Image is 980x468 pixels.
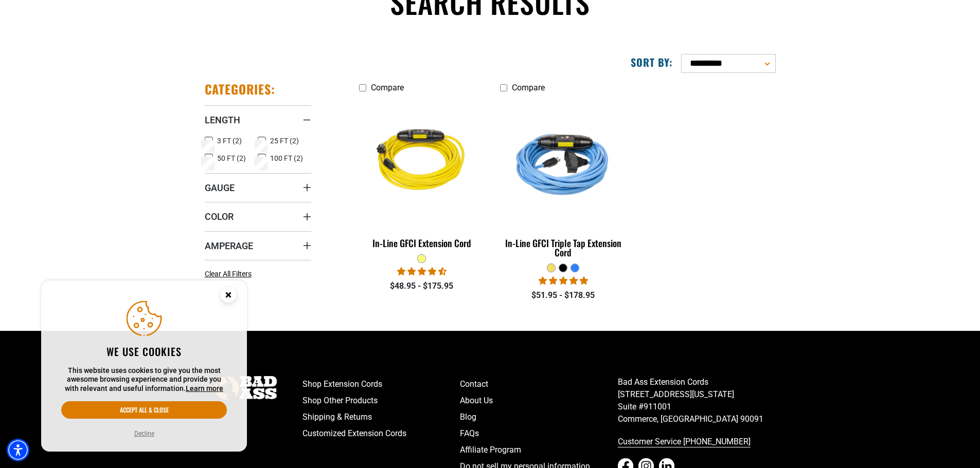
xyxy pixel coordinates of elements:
[302,376,460,392] a: Shop Extension Cords
[302,425,460,442] a: Customized Extension Cords
[270,155,303,162] span: 100 FT (2)
[460,392,618,409] a: About Us
[539,276,588,286] span: 5.00 stars
[217,155,246,162] span: 50 FT (2)
[460,409,618,425] a: Blog
[186,384,223,392] a: This website uses cookies to give you the most awesome browsing experience and provide you with r...
[357,103,487,221] img: Yellow
[205,269,256,279] a: Clear All Filters
[205,105,311,134] summary: Length
[512,83,545,92] span: Compare
[61,401,227,419] button: Accept all & close
[205,231,311,260] summary: Amperage
[618,376,776,425] p: Bad Ass Extension Cords [STREET_ADDRESS][US_STATE] Suite #911001 Commerce, [GEOGRAPHIC_DATA] 90091
[217,137,242,144] span: 3 FT (2)
[131,428,157,439] button: Decline
[302,409,460,425] a: Shipping & Returns
[359,238,485,248] div: In-Line GFCI Extension Cord
[500,238,626,257] div: In-Line GFCI Triple Tap Extension Cord
[205,270,252,278] span: Clear All Filters
[205,240,253,252] span: Amperage
[460,376,618,392] a: Contact
[460,425,618,442] a: FAQs
[500,98,626,263] a: Light Blue In-Line GFCI Triple Tap Extension Cord
[460,442,618,458] a: Affiliate Program
[205,211,234,222] span: Color
[500,289,626,302] div: $51.95 - $178.95
[205,202,311,231] summary: Color
[397,267,447,276] span: 4.62 stars
[359,280,485,292] div: $48.95 - $175.95
[61,366,227,394] p: This website uses cookies to give you the most awesome browsing experience and provide you with r...
[205,173,311,202] summary: Gauge
[270,137,299,144] span: 25 FT (2)
[359,98,485,254] a: Yellow In-Line GFCI Extension Cord
[371,83,404,92] span: Compare
[210,280,247,312] button: Close this option
[302,392,460,409] a: Shop Other Products
[205,114,240,126] span: Length
[631,55,673,69] label: Sort by:
[205,182,235,194] span: Gauge
[61,345,227,358] h2: We use cookies
[498,103,628,221] img: Light Blue
[7,439,29,461] div: Accessibility Menu
[41,280,247,452] aside: Cookie Consent
[618,434,776,450] a: call 833-674-1699
[205,81,276,97] h2: Categories:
